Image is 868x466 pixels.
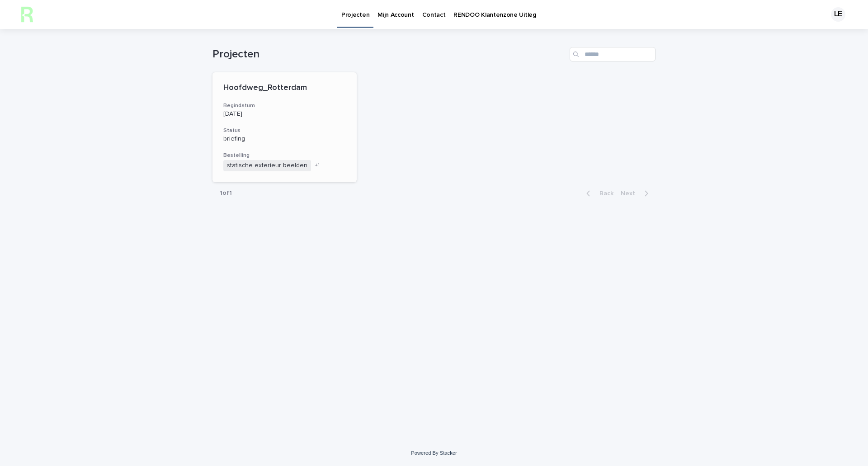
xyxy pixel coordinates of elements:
h3: Status [223,127,346,134]
p: 1 of 1 [212,182,239,204]
span: + 1 [315,163,320,168]
div: LE [831,7,845,22]
h3: Bestelling [223,152,346,159]
img: h2KIERbZRTK6FourSpbg [18,5,36,24]
p: [DATE] [223,110,346,118]
a: Powered By Stacker [411,450,457,456]
input: Search [570,47,656,61]
h1: Projecten [212,48,566,61]
span: statische exterieur beelden [223,160,311,171]
p: Hoofdweg_Rotterdam [223,83,346,93]
button: Back [579,189,617,198]
h3: Begindatum [223,102,346,109]
a: Hoofdweg_RotterdamBegindatum[DATE]StatusbriefingBestellingstatische exterieur beelden+1 [212,72,357,182]
button: Next [617,189,656,198]
span: Back [594,190,613,197]
p: briefing [223,135,346,143]
span: Next [621,190,641,197]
